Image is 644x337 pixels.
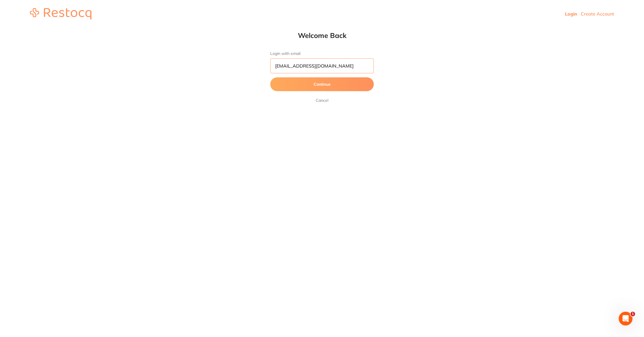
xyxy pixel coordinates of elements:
[30,8,91,20] img: restocq_logo.svg
[270,51,374,56] label: Login with email
[270,77,374,91] button: Continue
[630,312,635,316] span: 1
[259,31,385,40] h1: Welcome Back
[315,97,329,104] a: Cancel
[581,11,614,17] a: Create Account
[619,312,632,325] iframe: Intercom live chat
[565,11,577,17] a: Login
